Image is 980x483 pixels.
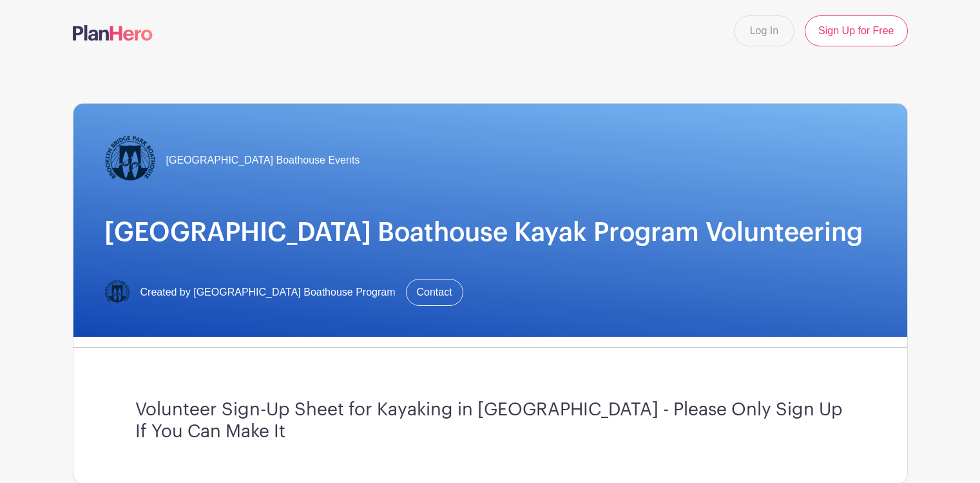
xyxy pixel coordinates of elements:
h3: Volunteer Sign-Up Sheet for Kayaking in [GEOGRAPHIC_DATA] - Please Only Sign Up If You Can Make It [135,399,845,442]
a: Sign Up for Free [805,15,907,46]
a: Log In [734,15,794,46]
img: Logo-Title.png [104,279,130,305]
img: logo-507f7623f17ff9eddc593b1ce0a138ce2505c220e1c5a4e2b4648c50719b7d32.svg [73,25,153,41]
a: Contact [406,279,463,306]
h1: [GEOGRAPHIC_DATA] Boathouse Kayak Program Volunteering [104,217,876,248]
span: [GEOGRAPHIC_DATA] Boathouse Events [166,153,360,168]
img: Logo-Title.png [104,135,156,186]
span: Created by [GEOGRAPHIC_DATA] Boathouse Program [140,285,396,300]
